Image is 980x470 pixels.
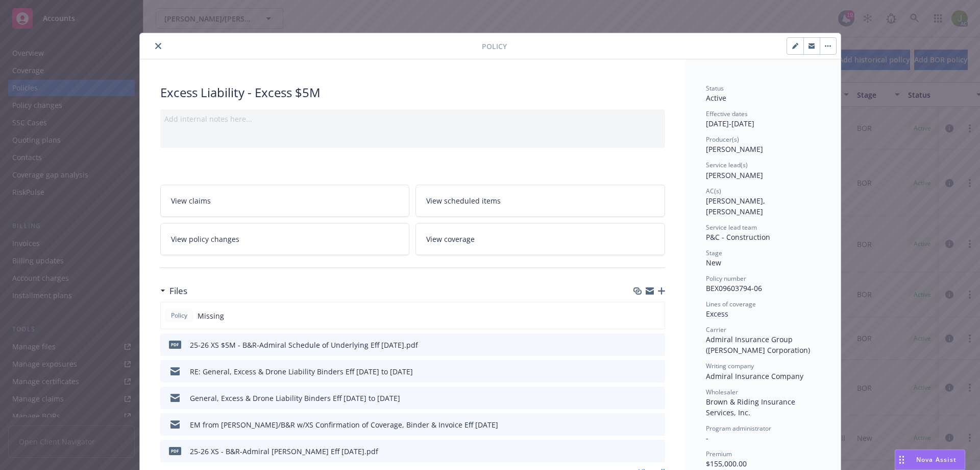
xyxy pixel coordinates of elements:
[706,109,748,118] span: Effective dates
[169,341,181,348] span: pdf
[652,446,661,457] button: preview file
[895,450,908,469] div: Drag to move
[706,300,756,308] span: Lines of coverage
[706,232,770,242] span: P&C - Construction
[426,234,475,244] span: View coverage
[916,455,957,464] span: Nova Assist
[706,325,726,334] span: Carrier
[706,161,748,169] span: Service lead(s)
[895,450,965,470] button: Nova Assist
[706,450,732,458] span: Premium
[160,284,187,298] div: Files
[171,234,239,244] span: View policy changes
[652,419,661,430] button: preview file
[198,310,224,321] span: Missing
[706,144,763,154] span: [PERSON_NAME]
[706,258,721,267] span: New
[152,40,164,52] button: close
[706,433,708,443] span: -
[652,393,661,404] button: preview file
[706,397,797,417] span: Brown & Riding Insurance Services, Inc.
[190,366,413,377] div: RE: General, Excess & Drone Liability Binders Eff [DATE] to [DATE]
[706,388,738,396] span: Wholesaler
[169,447,181,455] span: pdf
[635,419,644,430] button: download file
[169,311,189,320] span: Policy
[635,340,644,350] button: download file
[706,424,771,433] span: Program administrator
[415,223,665,255] a: View coverage
[706,223,757,232] span: Service lead team
[635,446,644,457] button: download file
[706,84,724,93] span: Status
[160,84,665,101] div: Excess Liability - Excess $5M
[635,366,644,377] button: download file
[169,284,187,298] h3: Files
[706,371,803,381] span: Admiral Insurance Company
[426,195,501,206] span: View scheduled items
[706,187,721,195] span: AC(s)
[171,195,211,206] span: View claims
[706,283,762,293] span: BEX09603794-06
[190,340,418,350] div: 25-26 XS $5M - B&R-Admiral Schedule of Underlying Eff [DATE].pdf
[652,340,661,350] button: preview file
[706,109,820,129] div: [DATE] - [DATE]
[190,393,400,404] div: General, Excess & Drone Liability Binders Eff [DATE] to [DATE]
[706,170,763,180] span: [PERSON_NAME]
[190,419,498,430] div: EM from [PERSON_NAME]/B&R w/XS Confirmation of Coverage, Binder & Invoice Eff [DATE]
[706,274,746,283] span: Policy number
[706,334,810,355] span: Admiral Insurance Group ([PERSON_NAME] Corporation)
[706,135,739,144] span: Producer(s)
[706,309,728,319] span: Excess
[160,185,410,217] a: View claims
[706,459,747,468] span: $155,000.00
[652,366,661,377] button: preview file
[482,41,507,52] span: Policy
[415,185,665,217] a: View scheduled items
[164,114,661,124] div: Add internal notes here...
[160,223,410,255] a: View policy changes
[190,446,378,457] div: 25-26 XS - B&R-Admiral [PERSON_NAME] Eff [DATE].pdf
[706,93,726,103] span: Active
[635,393,644,404] button: download file
[706,196,767,216] span: [PERSON_NAME], [PERSON_NAME]
[706,362,754,370] span: Writing company
[706,249,722,257] span: Stage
